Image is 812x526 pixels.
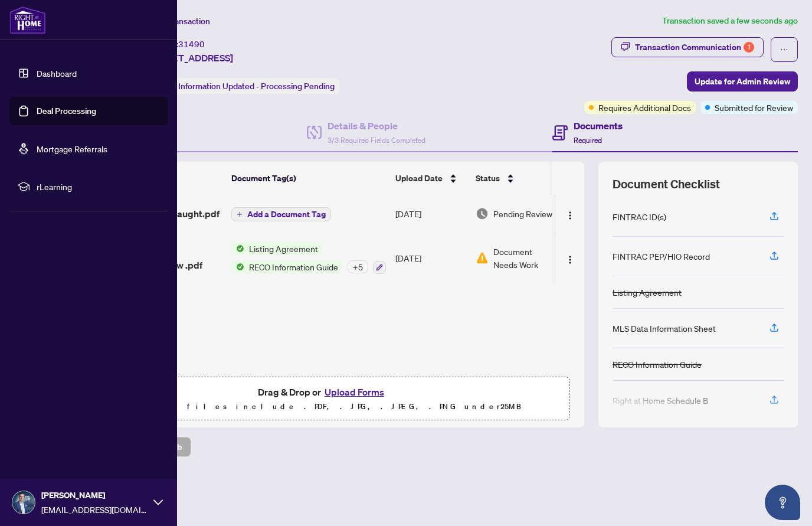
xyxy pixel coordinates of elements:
[41,489,148,502] span: [PERSON_NAME]
[613,250,710,263] div: FINTRAC PEP/HIO Record
[613,176,720,192] span: Document Checklist
[237,211,243,217] span: plus
[695,72,790,91] span: Update for Admin Review
[715,101,793,114] span: Submitted for Review
[493,207,552,220] span: Pending Review
[321,384,388,400] button: Upload Forms
[178,81,335,92] span: Information Updated - Processing Pending
[780,45,788,54] span: ellipsis
[146,51,233,65] span: [STREET_ADDRESS]
[574,136,602,145] span: Required
[231,242,244,255] img: Status Icon
[635,38,754,57] div: Transaction Communication
[476,251,489,264] img: Document Status
[83,400,562,414] p: Supported files include .PDF, .JPG, .JPEG, .PNG under 25 MB
[178,39,205,50] span: 31490
[76,377,569,421] span: Drag & Drop orUpload FormsSupported files include .PDF, .JPG, .JPEG, .PNG under25MB
[37,180,159,193] span: rLearning
[258,384,388,400] span: Drag & Drop or
[9,6,46,34] img: logo
[744,42,754,53] div: 1
[765,485,800,520] button: Open asap
[471,162,571,195] th: Status
[565,211,575,220] img: Logo
[231,260,244,273] img: Status Icon
[687,71,798,92] button: Update for Admin Review
[12,491,35,514] img: Profile Icon
[476,207,489,220] img: Document Status
[395,172,443,185] span: Upload Date
[493,245,555,271] span: Document Needs Work
[613,358,702,371] div: RECO Information Guide
[613,322,716,335] div: MLS Data Information Sheet
[613,394,708,407] div: Right at Home Schedule B
[613,286,682,299] div: Listing Agreement
[231,207,331,221] button: Add a Document Tag
[244,242,323,255] span: Listing Agreement
[247,210,326,218] span: Add a Document Tag
[598,101,691,114] span: Requires Additional Docs
[391,195,471,233] td: [DATE]
[37,143,107,154] a: Mortgage Referrals
[476,172,500,185] span: Status
[227,162,391,195] th: Document Tag(s)
[611,37,764,57] button: Transaction Communication1
[391,233,471,283] td: [DATE]
[348,260,368,273] div: + 5
[613,210,666,223] div: FINTRAC ID(s)
[41,503,148,516] span: [EMAIL_ADDRESS][DOMAIN_NAME]
[328,136,425,145] span: 3/3 Required Fields Completed
[328,119,425,133] h4: Details & People
[231,242,386,274] button: Status IconListing AgreementStatus IconRECO Information Guide+5
[147,16,210,27] span: View Transaction
[391,162,471,195] th: Upload Date
[561,249,579,267] button: Logo
[244,260,343,273] span: RECO Information Guide
[37,68,77,79] a: Dashboard
[574,119,623,133] h4: Documents
[565,255,575,264] img: Logo
[561,204,579,223] button: Logo
[662,14,798,28] article: Transaction saved a few seconds ago
[37,106,96,116] a: Deal Processing
[146,78,339,94] div: Status:
[231,207,331,222] button: Add a Document Tag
